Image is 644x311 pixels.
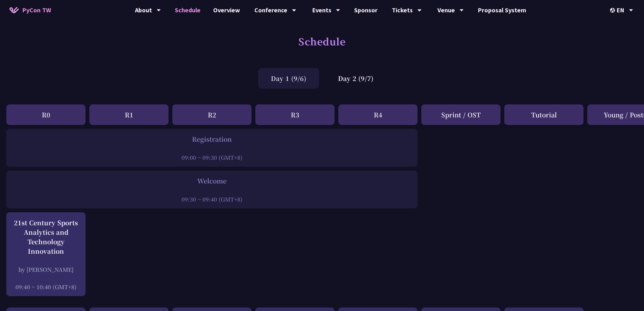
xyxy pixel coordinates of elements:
[504,104,583,125] div: Tutorial
[255,104,335,125] div: R3
[258,68,319,89] div: Day 1 (9/6)
[3,2,57,18] a: PyCon TW
[10,265,82,273] div: by [PERSON_NAME]
[421,104,501,125] div: Sprint / OST
[10,195,414,203] div: 09:30 ~ 09:40 (GMT+8)
[10,134,414,144] div: Registration
[10,218,82,256] div: 21st Century Sports Analytics and Technology Innovation
[22,5,51,15] span: PyCon TW
[10,176,414,186] div: Welcome
[10,218,82,291] a: 21st Century Sports Analytics and Technology Innovation by [PERSON_NAME] 09:40 ~ 10:40 (GMT+8)
[10,153,414,161] div: 09:00 ~ 09:30 (GMT+8)
[610,8,616,13] img: Locale Icon
[298,32,346,51] h1: Schedule
[89,104,169,125] div: R1
[10,283,82,291] div: 09:40 ~ 10:40 (GMT+8)
[6,104,86,125] div: R0
[325,68,386,89] div: Day 2 (9/7)
[338,104,418,125] div: R4
[172,104,252,125] div: R2
[10,7,19,13] img: Home icon of PyCon TW 2025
